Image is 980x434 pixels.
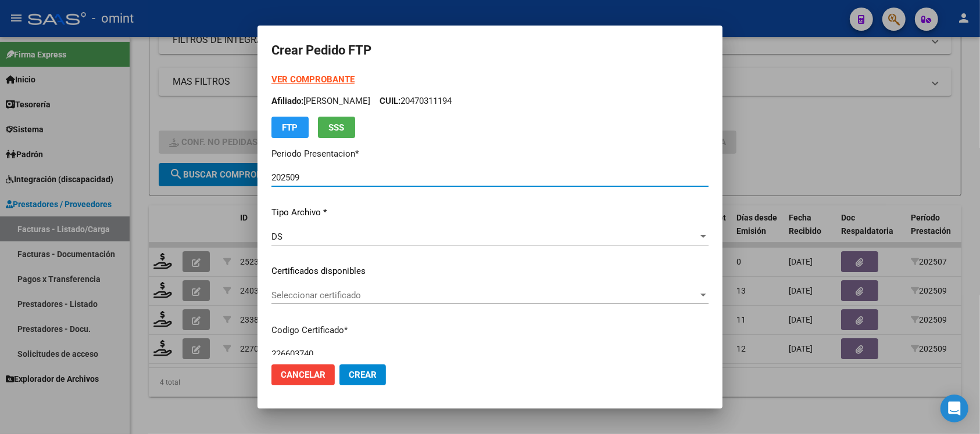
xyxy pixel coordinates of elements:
p: [PERSON_NAME] 20470311194 [271,95,709,108]
div: Open Intercom Messenger [940,395,968,422]
a: VER COMPROBANTE [271,74,355,85]
h2: Crear Pedido FTP [271,39,709,62]
span: CUIL: [380,96,400,106]
span: DS [271,232,282,242]
span: FTP [282,122,298,133]
span: Afiliado: [271,96,303,106]
p: Certificados disponibles [271,265,709,278]
span: Seleccionar certificado [271,290,698,301]
p: Tipo Archivo * [271,206,709,219]
button: FTP [271,117,309,138]
p: Periodo Presentacion [271,147,709,161]
span: Crear [349,370,377,380]
span: SSS [329,122,345,133]
button: Cancelar [271,364,335,385]
p: Codigo Certificado [271,324,709,337]
span: Cancelar [281,370,326,380]
button: SSS [318,117,355,138]
button: Crear [339,364,386,385]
